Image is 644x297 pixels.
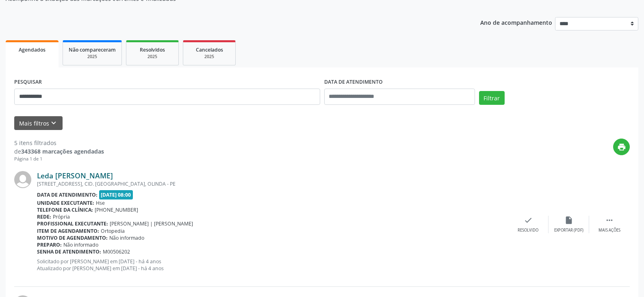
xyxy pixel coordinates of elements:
[37,180,508,187] div: [STREET_ADDRESS], CID. [GEOGRAPHIC_DATA], OLINDA - PE
[324,76,383,89] label: DATA DE ATENDIMENTO
[480,17,552,27] p: Ano de acompanhamento
[598,228,620,233] div: Mais ações
[109,234,144,241] span: Não informado
[69,46,116,53] span: Não compareceram
[95,206,138,213] span: [PHONE_NUMBER]
[140,46,165,53] span: Resolvidos
[37,213,51,220] b: Rede:
[63,241,98,248] span: Não informado
[37,248,101,255] b: Senha de atendimento:
[19,46,46,53] span: Agendados
[14,116,63,130] button: Mais filtroskeyboard_arrow_down
[103,248,130,255] span: M00506202
[53,213,70,220] span: Própria
[132,54,173,60] div: 2025
[524,216,533,225] i: check
[37,206,93,213] b: Telefone da clínica:
[37,234,108,241] b: Motivo de agendamento:
[96,199,105,206] span: Hse
[196,46,223,53] span: Cancelados
[14,139,104,147] div: 5 itens filtrados
[14,171,31,188] img: img
[617,143,626,152] i: print
[49,119,58,128] i: keyboard_arrow_down
[554,228,583,233] div: Exportar (PDF)
[37,228,99,234] b: Item de agendamento:
[21,147,104,155] strong: 343368 marcações agendadas
[605,216,614,225] i: 
[37,191,98,198] b: Data de atendimento:
[99,190,133,199] span: [DATE] 08:00
[110,220,193,227] span: [PERSON_NAME] | [PERSON_NAME]
[564,216,573,225] i: insert_drive_file
[613,139,630,155] button: print
[37,199,94,206] b: Unidade executante:
[69,54,116,60] div: 2025
[14,76,42,89] label: PESQUISAR
[14,156,104,163] div: Página 1 de 1
[101,228,125,234] span: Ortopedia
[189,54,230,60] div: 2025
[518,228,538,233] div: Resolvido
[37,171,113,180] a: Leda [PERSON_NAME]
[479,91,505,105] button: Filtrar
[37,241,62,248] b: Preparo:
[37,258,508,272] p: Solicitado por [PERSON_NAME] em [DATE] - há 4 anos Atualizado por [PERSON_NAME] em [DATE] - há 4 ...
[37,220,108,227] b: Profissional executante:
[14,147,104,156] div: de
